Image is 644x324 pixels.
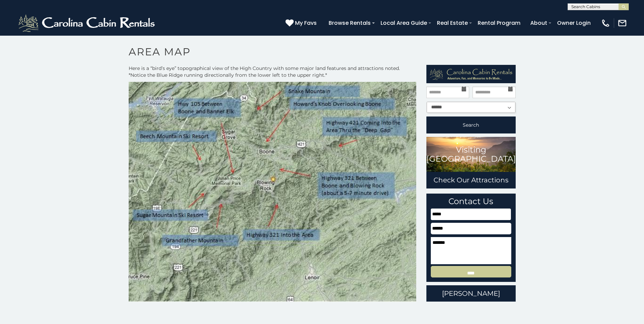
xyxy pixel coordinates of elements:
a: Browse Rentals [325,17,374,29]
a: Rental Program [474,17,524,29]
a: [PERSON_NAME] [426,285,516,302]
img: White-1-2.png [17,13,158,33]
a: Check Our Attractions [426,172,516,188]
a: About [527,17,551,29]
a: Local Area Guide [377,17,430,29]
button: Search [426,116,516,133]
h1: Area Map [124,46,521,65]
img: mail-regular-white.png [618,18,627,28]
img: phone-regular-white.png [601,18,610,28]
p: Here is a “bird’s eye” topographical view of the High Country with some major land features and a... [129,65,417,78]
span: My Favs [295,19,317,27]
h3: Visiting [GEOGRAPHIC_DATA] [426,145,516,163]
h3: Contact Us [431,197,511,206]
a: Real Estate [434,17,471,29]
a: Owner Login [554,17,594,29]
a: My Favs [286,19,318,28]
